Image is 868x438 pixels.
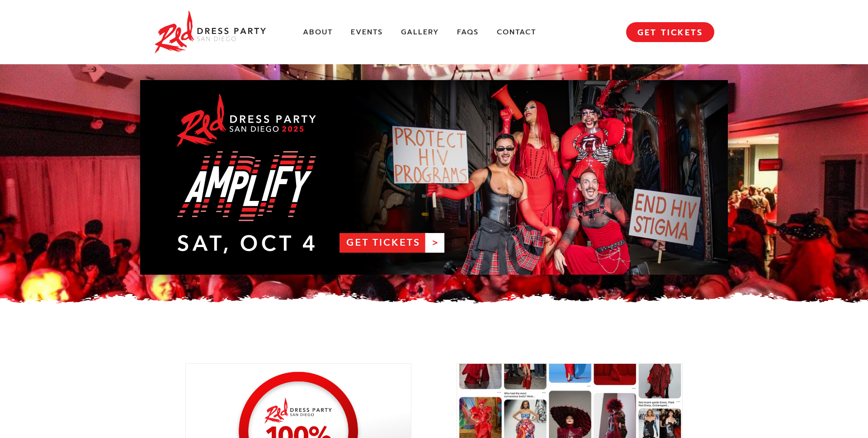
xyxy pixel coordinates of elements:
[497,28,536,37] a: Contact
[401,28,439,37] a: Gallery
[303,28,333,37] a: About
[626,22,714,42] a: GET TICKETS
[457,28,479,37] a: FAQs
[351,28,383,37] a: Events
[154,9,267,55] img: Red Dress Party San Diego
